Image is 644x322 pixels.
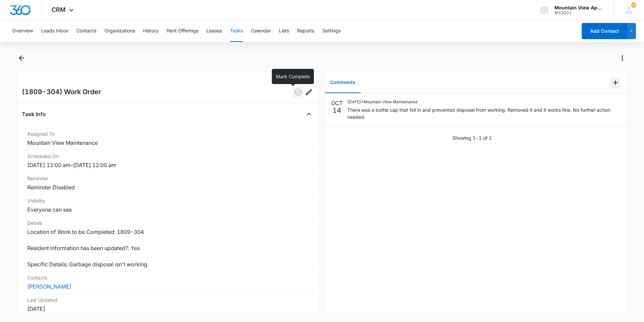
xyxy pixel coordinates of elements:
button: Leads Inbox [41,20,68,42]
button: Add Contact [582,23,627,39]
dt: Scheduled On [27,153,309,160]
div: account name [554,5,604,10]
div: VisibilityEveryone can see [22,194,314,217]
dd: [DATE] [27,305,309,313]
button: Contacts [76,20,96,42]
dd: Reminder Disabled [27,183,309,191]
div: notifications count [631,2,636,8]
dt: Contacts [27,274,309,281]
dt: Last Updated [27,296,309,303]
span: 151 [631,2,636,8]
button: Settings [322,20,341,42]
div: account id [554,10,604,15]
button: History [143,20,159,42]
button: Actions [617,53,628,63]
dt: Reminder [27,175,309,182]
div: ReminderReminder Disabled [22,172,314,194]
span: CRM [52,6,66,13]
dd: [DATE] 12:00 am – [DATE] 12:00 am [27,161,309,169]
button: Reports [297,20,314,42]
div: Assigned ToMountain View Maintenance [22,128,314,150]
div: Mark Complete [272,69,314,84]
dd: Everyone can see [27,206,309,214]
p: [DATE] • Mountain View Maintenance [347,99,621,105]
dt: Details [27,219,309,226]
dt: Assigned To [27,130,309,137]
p: There was a bottle cap that fell in and prevented disposal from working. Removed it and it works ... [347,106,621,120]
button: Tasks [230,20,243,42]
button: Calendar [251,20,271,42]
button: Edit [303,87,314,98]
div: Contacts[PERSON_NAME] [22,271,314,294]
div: Scheduled On[DATE] 12:00 am–[DATE] 12:00 am [22,150,314,172]
h2: (1809-304) Work Order [22,87,101,98]
button: Comments [325,72,361,93]
button: Leases [206,20,222,42]
p: OCT [331,99,343,107]
div: Last Updated[DATE] [22,294,314,316]
h4: Task Info [22,110,46,118]
button: Organizations [104,20,135,42]
dd: Location of Work to be Completed: 1809-304 Resident Information has been updated?: Yes Specific D... [27,228,309,268]
a: [PERSON_NAME] [27,283,71,290]
p: Showing 1-1 of 1 [452,134,492,141]
button: Back [16,53,27,63]
div: DetailsLocation of Work to be Completed: 1809-304 Resident Information has been updated?: Yes Spe... [22,217,314,271]
button: Overview [12,20,33,42]
dd: Mountain View Maintenance [27,139,309,147]
p: 14 [332,107,341,114]
button: Add Comment [610,77,621,88]
button: Lists [279,20,289,42]
button: Close [303,109,314,119]
button: Rent Offerings [167,20,198,42]
dt: Visibility [27,197,309,204]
